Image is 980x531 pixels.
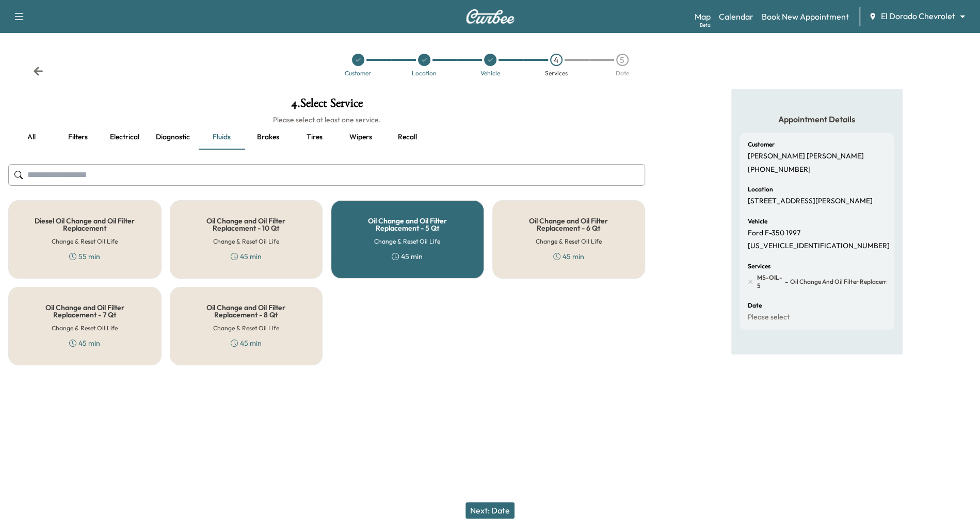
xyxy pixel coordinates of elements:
[213,324,279,333] h6: Change & Reset Oil Life
[345,70,371,76] div: Customer
[231,251,262,262] div: 45 min
[69,338,100,348] div: 45 min
[700,21,711,29] div: Beta
[8,97,645,115] h1: 4 . Select Service
[509,217,629,232] h5: Oil Change and Oil Filter Replacement - 6 Qt
[25,217,144,232] h5: Diesel Oil Change and Oil Filter Replacement
[198,125,245,150] button: Fluids
[536,237,602,246] h6: Change & Reset Oil Life
[616,70,629,76] div: Date
[52,324,118,333] h6: Change & Reset Oil Life
[8,125,55,150] button: all
[748,229,800,238] p: Ford F-350 1997
[748,141,775,148] h6: Customer
[695,10,711,23] a: MapBeta
[101,125,148,150] button: Electrical
[881,10,955,22] span: El Dorado Chevrolet
[748,263,770,269] h6: Services
[412,70,437,76] div: Location
[553,251,584,262] div: 45 min
[748,242,890,251] p: [US_VEHICLE_IDENTIFICATION_NUMBER]
[52,237,118,246] h6: Change & Reset Oil Life
[187,304,306,318] h5: Oil Change and Oil Filter Replacement - 8 Qt
[69,251,100,262] div: 55 min
[392,251,423,262] div: 45 min
[748,197,873,206] p: [STREET_ADDRESS][PERSON_NAME]
[374,237,440,246] h6: Change & Reset Oil Life
[55,125,101,150] button: Filters
[245,125,291,150] button: Brakes
[719,10,753,23] a: Calendar
[8,125,645,150] div: basic tabs example
[338,125,384,150] button: Wipers
[748,152,864,161] p: [PERSON_NAME] [PERSON_NAME]
[348,217,467,232] h5: Oil Change and Oil Filter Replacement - 5 Qt
[748,165,811,174] p: [PHONE_NUMBER]
[757,273,783,290] span: MS-OIL-5
[8,115,645,125] h6: Please select at least one service.
[148,125,198,150] button: Diagnostic
[231,338,262,348] div: 45 min
[291,125,338,150] button: Tires
[748,186,773,192] h6: Location
[33,66,43,76] div: Back
[545,70,568,76] div: Services
[187,217,306,232] h5: Oil Change and Oil Filter Replacement - 10 Qt
[25,304,144,318] h5: Oil Change and Oil Filter Replacement - 7 Qt
[762,10,849,23] a: Book New Appointment
[748,302,762,309] h6: Date
[480,70,500,76] div: Vehicle
[748,218,767,224] h6: Vehicle
[788,278,902,286] span: Oil Change and Oil Filter Replacement - 5 Qt
[740,114,894,125] h5: Appointment Details
[550,54,563,66] div: 4
[465,502,515,519] button: Next: Date
[213,237,279,246] h6: Change & Reset Oil Life
[783,277,788,287] span: -
[384,125,430,150] button: Recall
[465,9,515,24] img: Curbee Logo
[616,54,629,66] div: 5
[748,313,790,322] p: Please select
